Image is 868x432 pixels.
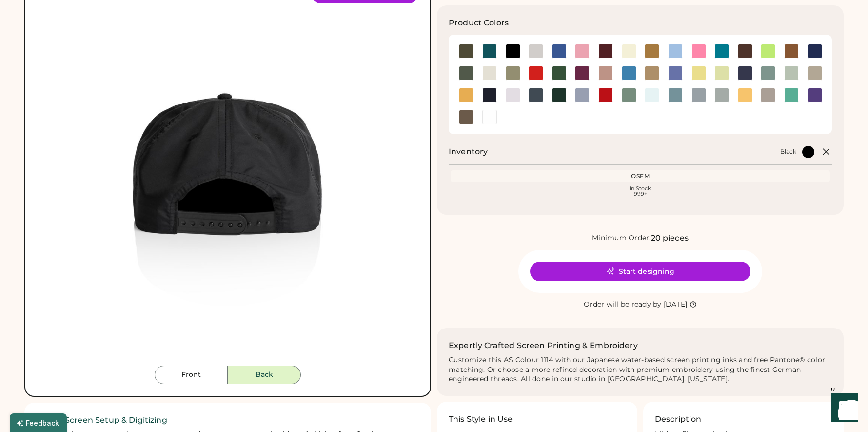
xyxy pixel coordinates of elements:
h3: This Style in Use [449,413,513,425]
h2: ✓ Free Screen Setup & Digitizing [36,414,419,426]
button: Start designing [530,262,750,281]
button: Front [155,366,228,384]
h2: Inventory [449,146,488,158]
div: In Stock 999+ [453,186,828,197]
div: Order will be ready by [584,300,662,309]
button: Back [228,366,301,384]
div: Black [780,148,796,156]
div: 20 pieces [651,232,689,244]
div: Customize this AS Colour 1114 with our Japanese water-based screen printing inks and free Pantone... [449,355,832,385]
h3: Product Colors [449,17,509,29]
h3: Description [655,413,702,425]
h2: Expertly Crafted Screen Printing & Embroidery [449,340,638,351]
div: Minimum Order: [592,233,651,243]
div: [DATE] [664,300,688,309]
div: OSFM [453,172,828,180]
iframe: Front Chat [822,388,864,430]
